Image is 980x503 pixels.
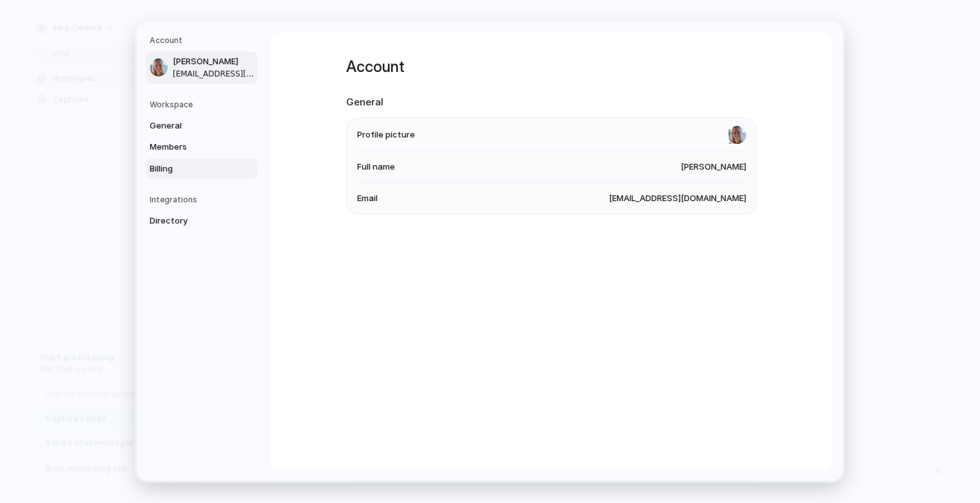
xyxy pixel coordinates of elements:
span: [PERSON_NAME] [681,161,746,173]
span: [EMAIL_ADDRESS][DOMAIN_NAME] [609,192,746,205]
span: Full name [357,161,395,173]
h5: Workspace [150,99,258,110]
span: Directory [150,215,232,227]
a: General [146,116,258,136]
span: Billing [150,163,232,175]
span: [EMAIL_ADDRESS][DOMAIN_NAME] [173,68,255,80]
a: [PERSON_NAME][EMAIL_ADDRESS][DOMAIN_NAME] [146,51,258,84]
span: Email [357,192,378,205]
a: Billing [146,159,258,179]
h1: Account [346,55,757,78]
span: General [150,119,232,132]
a: Members [146,137,258,157]
h2: General [346,95,757,110]
h5: Integrations [150,194,258,206]
span: Members [150,141,232,154]
h5: Account [150,35,258,46]
span: [PERSON_NAME] [173,55,255,68]
span: Profile picture [357,128,415,141]
a: Directory [146,211,258,231]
